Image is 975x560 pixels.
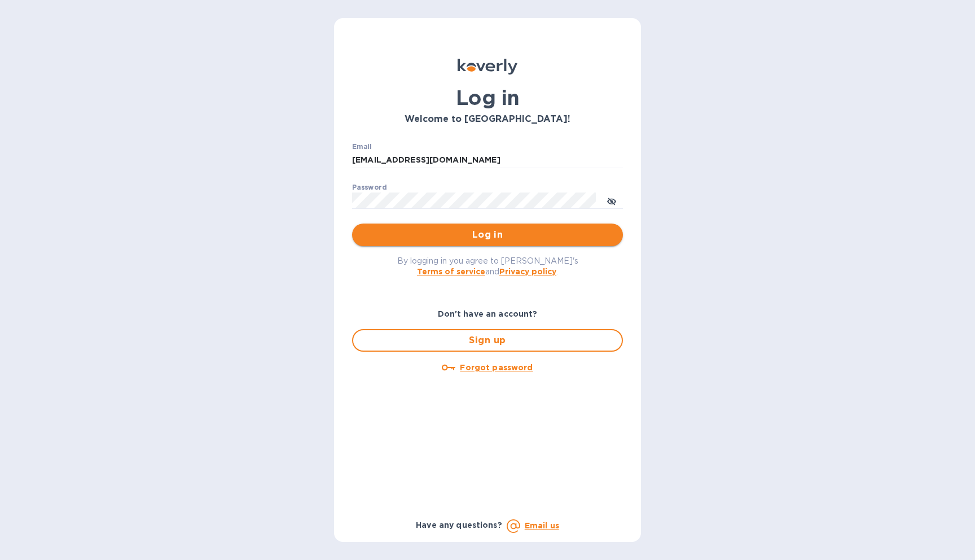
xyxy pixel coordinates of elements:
label: Password [352,184,387,191]
button: Sign up [352,329,623,352]
a: Terms of service [417,267,485,276]
b: Have any questions? [416,520,502,530]
span: Sign up [362,334,613,347]
input: Enter email address [352,152,623,169]
button: toggle password visibility [600,189,623,212]
h3: Welcome to [GEOGRAPHIC_DATA]! [352,114,623,125]
u: Forgot password [460,363,533,372]
span: By logging in you agree to [PERSON_NAME]'s and . [397,256,578,276]
a: Email us [525,521,559,530]
h1: Log in [352,86,623,110]
span: Log in [361,228,614,242]
img: Koverly [458,59,517,75]
button: Log in [352,224,623,246]
a: Privacy policy [499,267,556,276]
b: Don't have an account? [438,309,538,318]
label: Email [352,143,372,150]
